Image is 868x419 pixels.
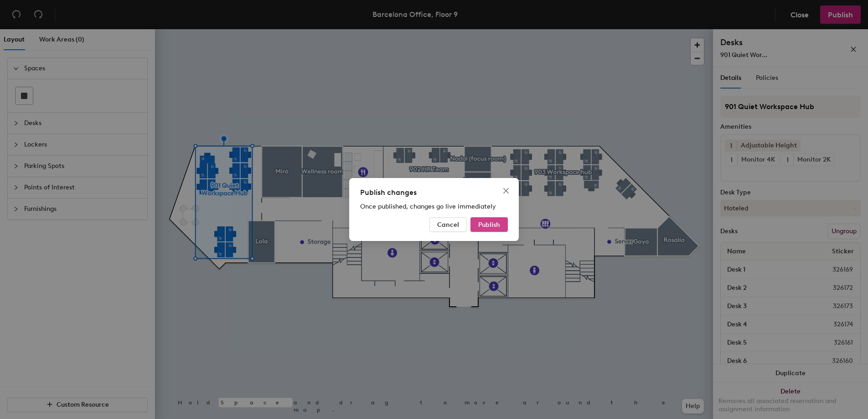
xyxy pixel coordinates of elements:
[499,183,513,198] button: Close
[499,187,513,194] span: Close
[478,221,500,229] span: Publish
[360,203,496,210] span: Once published, changes go live immediately
[429,217,467,232] button: Cancel
[360,187,508,198] div: Publish changes
[502,187,510,194] span: close
[437,221,459,229] span: Cancel
[470,217,508,232] button: Publish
